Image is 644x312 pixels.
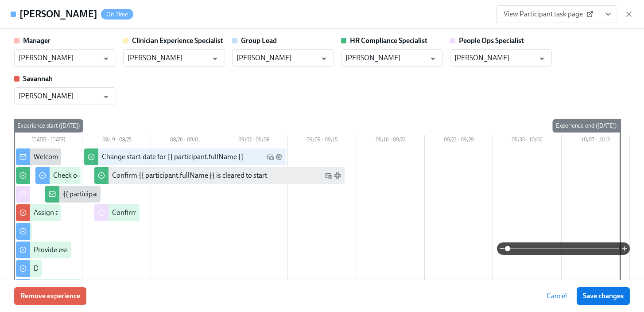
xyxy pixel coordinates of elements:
button: Save changes [577,287,630,305]
div: 08/19 – 08/25 [82,135,151,147]
button: Open [99,90,113,104]
span: View Participant task page [504,10,592,19]
span: Remove experience [20,292,80,300]
div: 09/09 – 09/15 [288,135,356,147]
span: Save changes [583,292,624,300]
div: Welcome from the Charlie Health Compliance Team 👋 [34,152,200,162]
button: Open [426,52,440,66]
div: 09/16 – 09/22 [356,135,424,147]
div: 08/26 – 09/01 [151,135,219,147]
div: Do your background check in Checkr [34,264,144,273]
strong: Clinician Experience Specialist [132,36,223,45]
div: Experience end ([DATE]) [552,119,620,133]
svg: Work Email [325,172,332,179]
div: {{ participant.fullName }} has filled out the onboarding form [63,189,244,199]
div: Experience start ([DATE]) [14,119,83,133]
button: Open [535,52,549,66]
strong: People Ops Specialist [459,36,524,45]
svg: Slack [275,153,283,160]
div: 09/23 – 09/29 [425,135,493,147]
button: Open [99,52,113,66]
strong: HR Compliance Specialist [350,36,427,45]
span: Cancel [547,292,567,300]
button: Remove experience [14,287,86,305]
strong: Savannah [23,74,53,83]
div: 09/02 – 09/08 [219,135,287,147]
div: Assign a Clinician Experience Specialist for {{ participant.fullName }} (start-date {{ participan... [34,208,384,218]
div: Check out our recommended laptop specs [53,171,180,180]
h4: [PERSON_NAME] [19,8,97,21]
a: View Participant task page [496,5,599,23]
div: [DATE] – [DATE] [14,135,82,147]
div: Confirm cleared by People Ops [112,208,206,218]
svg: Work Email [267,153,274,160]
div: 09/30 – 10/06 [493,135,561,147]
button: View task page [599,5,617,23]
span: On Time [101,11,133,18]
div: Change start-date for {{ participant.fullName }} [102,152,244,162]
button: Open [208,52,222,66]
svg: Slack [334,172,341,179]
div: Confirm {{ participant.fullName }} is cleared to start [112,171,267,180]
strong: Manager [23,36,50,45]
div: 10/07 – 10/13 [562,135,630,147]
button: Cancel [540,287,573,305]
button: Open [317,52,331,66]
strong: Group Lead [241,36,277,45]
